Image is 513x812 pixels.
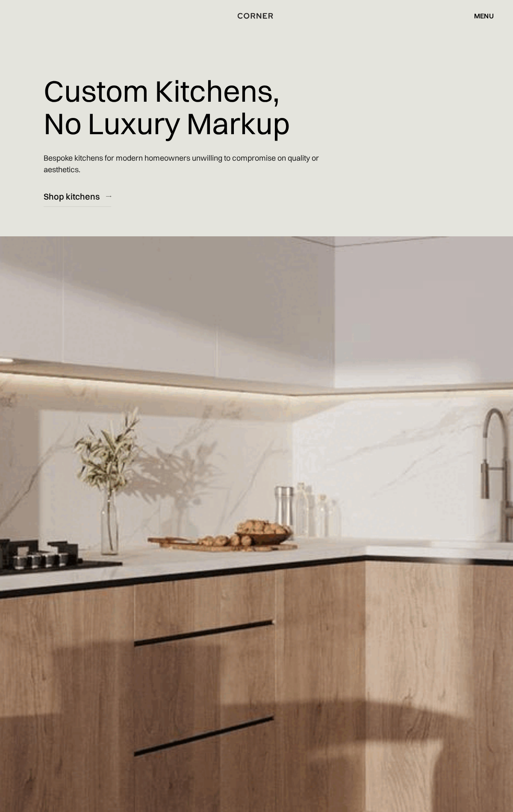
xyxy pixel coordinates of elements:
h1: Custom Kitchens, No Luxury Markup [44,68,290,146]
div: menu [474,12,494,19]
div: Shop kitchens [44,191,100,202]
p: Bespoke kitchens for modern homeowners unwilling to compromise on quality or aesthetics. [44,146,339,182]
a: home [195,10,317,21]
a: Shop kitchens [44,186,111,207]
div: menu [466,9,494,23]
